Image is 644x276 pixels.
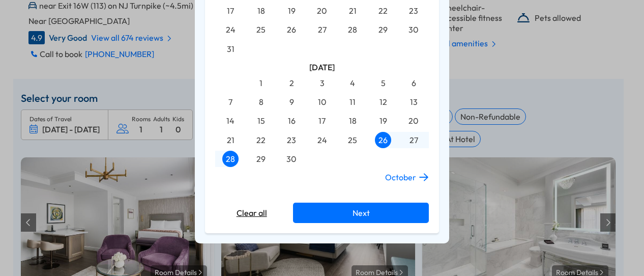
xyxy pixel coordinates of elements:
time: 29 [253,151,269,167]
time: 27 [405,132,422,148]
time: 30 [283,151,300,167]
time: 30 [405,21,422,38]
time: 19 [375,113,391,129]
time: 1 [253,75,269,91]
time: 17 [314,113,330,129]
time: 5 [375,75,391,91]
time: 9 [283,94,300,110]
time: 19 [283,3,300,19]
time: 22 [253,132,269,148]
time: 15 [253,113,269,129]
time: 25 [253,21,269,38]
time: 24 [222,21,239,38]
time: 26 [283,21,300,38]
time: 18 [344,113,361,129]
time: 24 [314,132,330,148]
time: 28 [344,21,361,38]
button: Next [293,203,429,223]
time: 23 [405,3,422,19]
time: 7 [222,94,239,110]
time: 26 [375,132,391,148]
time: 27 [314,21,330,38]
time: 14 [222,113,239,129]
time: 3 [314,75,330,91]
time: 20 [405,113,422,129]
time: 31 [222,41,239,57]
time: 22 [375,3,391,19]
time: 21 [344,3,361,19]
time: 11 [344,94,361,110]
time: 21 [222,132,239,148]
button: Clear all [215,203,288,223]
time: 13 [405,94,422,110]
time: 10 [314,94,330,110]
time: 6 [405,75,422,91]
time: 29 [375,21,391,38]
time: 2 [283,75,300,91]
div: [DATE] [215,62,429,72]
time: 20 [314,3,330,19]
time: 8 [253,94,269,110]
time: 18 [253,3,269,19]
time: 16 [283,113,300,129]
time: 23 [283,132,300,148]
time: 17 [222,3,239,19]
button: October [215,172,429,182]
time: 28 [222,151,239,167]
time: 25 [344,132,361,148]
time: 12 [375,94,391,110]
time: 4 [344,75,361,91]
